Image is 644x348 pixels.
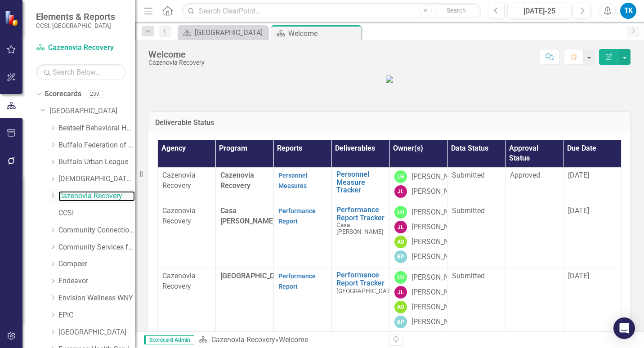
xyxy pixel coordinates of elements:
[563,203,622,268] td: Double-Click to Edit
[36,64,126,80] input: Search Below...
[411,302,465,312] div: [PERSON_NAME]
[45,89,81,99] a: Scorecards
[220,171,254,190] span: Cazenovia Recovery
[510,171,540,179] span: Approved
[336,287,395,294] span: [GEOGRAPHIC_DATA]
[36,43,126,53] a: Cazenovia Recovery
[452,206,485,215] span: Submitted
[273,268,331,334] td: Double-Click to Edit
[452,272,485,280] span: Submitted
[278,172,308,189] a: Personnel Measures
[182,3,481,19] input: Search ClearPoint...
[58,225,135,236] a: Community Connections of [GEOGRAPHIC_DATA]
[148,59,205,66] div: Cazenovia Recovery
[273,168,331,203] td: Double-Click to Edit
[411,172,465,182] div: [PERSON_NAME]
[49,106,135,116] a: [GEOGRAPHIC_DATA]
[394,221,407,233] div: JL
[411,187,465,197] div: [PERSON_NAME]
[336,271,395,287] a: Performance Report Tracker
[394,206,407,219] div: LH
[389,168,447,203] td: Double-Click to Edit
[394,250,407,263] div: BP
[336,170,385,194] a: Personnel Measure Tracker
[411,317,465,327] div: [PERSON_NAME]
[563,268,622,334] td: Double-Click to Edit
[389,268,447,334] td: Double-Click to Edit
[510,6,568,17] div: [DATE]-25
[505,268,563,334] td: Double-Click to Edit
[162,271,211,292] p: Cazenovia Recovery
[331,168,389,203] td: Double-Click to Edit Right Click for Context Menu
[211,335,275,344] a: Cazenovia Recovery
[58,242,135,253] a: Community Services for Every1, Inc.
[568,272,589,280] span: [DATE]
[411,287,465,298] div: [PERSON_NAME]
[58,293,135,303] a: Envision Wellness WNY
[58,327,135,338] a: [GEOGRAPHIC_DATA]
[158,268,216,334] td: Double-Click to Edit
[394,185,407,198] div: JL
[279,335,308,344] div: Welcome
[158,203,216,268] td: Double-Click to Edit
[447,203,505,268] td: Double-Click to Edit
[389,203,447,268] td: Double-Click to Edit
[394,316,407,328] div: BP
[411,252,465,262] div: [PERSON_NAME]
[447,168,505,203] td: Double-Click to Edit
[447,7,466,14] span: Search
[563,168,622,203] td: Double-Click to Edit
[278,272,316,290] a: Performance Report
[505,203,563,268] td: Double-Click to Edit
[36,22,115,29] small: CCSI: [GEOGRAPHIC_DATA]
[148,49,205,59] div: Welcome
[58,259,135,269] a: Compeer
[155,119,624,127] h3: Deliverable Status
[86,90,103,98] div: 239
[199,335,383,345] div: »
[58,123,135,134] a: Bestself Behavioral Health, Inc.
[220,272,290,280] span: [GEOGRAPHIC_DATA]
[58,276,135,286] a: Endeavor
[162,206,211,227] p: Cazenovia Recovery
[58,140,135,151] a: Buffalo Federation of Neighborhood Centers
[394,170,407,183] div: LH
[505,168,563,203] td: Double-Click to Edit
[58,157,135,167] a: Buffalo Urban League
[220,206,275,225] span: Casa [PERSON_NAME]
[411,222,465,232] div: [PERSON_NAME]
[58,208,135,219] a: CCSI
[568,206,589,215] span: [DATE]
[158,168,216,203] td: Double-Click to Edit
[507,3,572,19] button: [DATE]-25
[447,268,505,334] td: Double-Click to Edit
[394,286,407,299] div: JL
[58,174,135,184] a: [DEMOGRAPHIC_DATA] Charities of [GEOGRAPHIC_DATA]
[36,11,115,22] span: Elements & Reports
[386,76,393,83] img: CAZ%20v2.JPG
[331,268,389,334] td: Double-Click to Edit Right Click for Context Menu
[620,3,636,19] button: TK
[613,317,635,339] div: Open Intercom Messenger
[288,28,359,39] div: Welcome
[434,4,479,17] button: Search
[273,203,331,268] td: Double-Click to Edit
[144,335,194,344] span: Scorecard Admin
[195,27,265,38] div: [GEOGRAPHIC_DATA]
[58,310,135,321] a: EPIC
[180,27,265,38] a: [GEOGRAPHIC_DATA]
[394,271,407,284] div: LH
[411,207,465,218] div: [PERSON_NAME]
[336,206,385,222] a: Performance Report Tracker
[336,221,384,235] span: Casa [PERSON_NAME]
[331,203,389,268] td: Double-Click to Edit Right Click for Context Menu
[394,301,407,313] div: AO
[394,236,407,248] div: AO
[58,191,135,201] a: Cazenovia Recovery
[411,237,465,247] div: [PERSON_NAME]
[568,171,589,179] span: [DATE]
[411,272,465,283] div: [PERSON_NAME]
[278,207,316,225] a: Performance Report
[452,171,485,179] span: Submitted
